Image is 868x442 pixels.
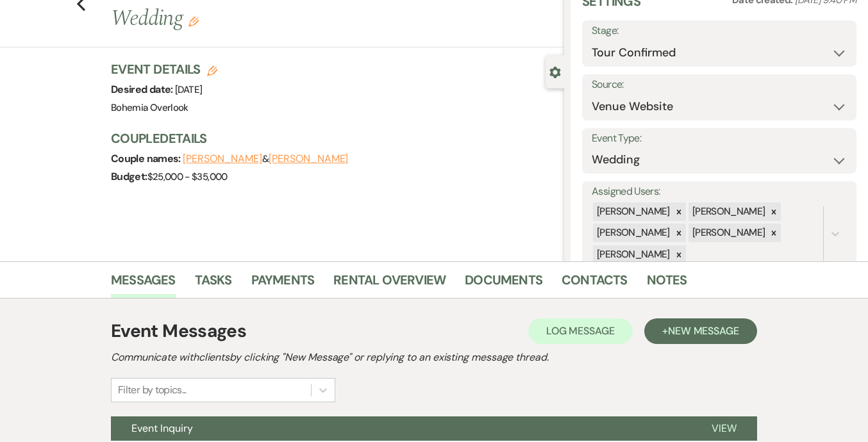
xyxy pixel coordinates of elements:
[592,22,847,40] label: Stage:
[251,270,315,298] a: Payments
[111,350,757,365] h2: Communicate with clients by clicking "New Message" or replying to an existing message thread.
[593,245,672,264] div: [PERSON_NAME]
[549,65,561,78] button: Close lead details
[111,170,147,183] span: Budget:
[691,416,757,441] button: View
[592,76,847,94] label: Source:
[528,318,633,344] button: Log Message
[111,416,691,441] button: Event Inquiry
[689,202,767,221] div: [PERSON_NAME]
[593,224,672,242] div: [PERSON_NAME]
[562,270,628,298] a: Contacts
[333,270,446,298] a: Rental Overview
[111,270,176,298] a: Messages
[195,270,232,298] a: Tasks
[644,318,757,344] button: +New Message
[111,318,246,345] h1: Event Messages
[593,202,672,221] div: [PERSON_NAME]
[668,324,739,338] span: New Message
[147,170,228,183] span: $25,000 - $35,000
[111,129,551,147] h3: Couple Details
[188,15,199,27] button: Edit
[111,60,217,78] h3: Event Details
[465,270,542,298] a: Documents
[712,422,737,435] span: View
[592,183,847,201] label: Assigned Users:
[111,101,188,114] span: Bohemia Overlook
[111,152,183,165] span: Couple names:
[546,324,615,338] span: Log Message
[592,129,847,148] label: Event Type:
[269,154,348,164] button: [PERSON_NAME]
[131,422,193,435] span: Event Inquiry
[689,224,767,242] div: [PERSON_NAME]
[175,83,202,96] span: [DATE]
[111,83,175,96] span: Desired date:
[183,154,262,164] button: [PERSON_NAME]
[183,152,348,165] span: &
[118,382,187,398] div: Filter by topics...
[647,270,687,298] a: Notes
